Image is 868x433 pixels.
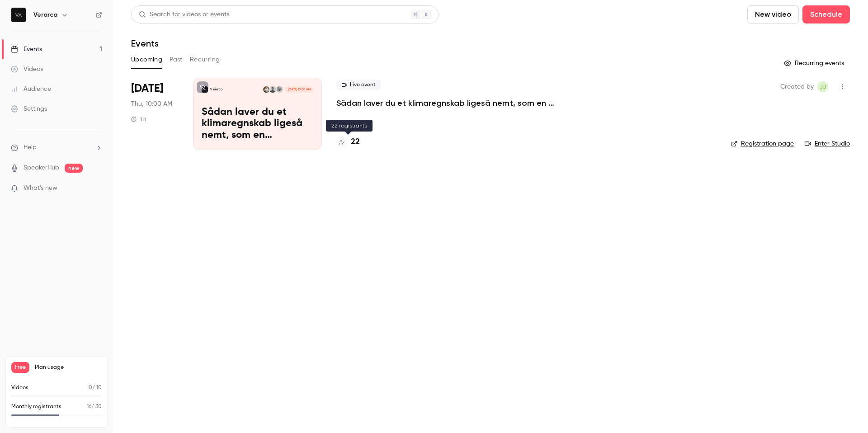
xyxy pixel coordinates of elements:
a: 22 [336,136,360,148]
button: New video [747,5,799,24]
div: Search for videos or events [139,10,229,19]
div: Settings [11,104,47,113]
p: / 10 [89,384,102,392]
p: Sådan laver du et klimaregnskab ligeså nemt, som en resultatopgørelse [202,107,313,141]
button: Past [170,52,183,67]
span: new [65,164,83,173]
span: Plan usage [35,364,102,371]
li: help-dropdown-opener [11,143,102,152]
img: Søren Orluf [263,86,269,93]
span: Thu, 10:00 AM [131,99,172,108]
div: Videos [11,65,43,74]
a: Sådan laver du et klimaregnskab ligeså nemt, som en resultatopgørelse [336,98,608,108]
button: Schedule [802,5,850,24]
p: Verarca [210,87,222,92]
a: SpeakerHub [24,163,59,173]
h1: Events [131,38,159,49]
a: Sådan laver du et klimaregnskab ligeså nemt, som en resultatopgørelseVerarcaSøren HøjbergDan Skov... [193,78,322,150]
p: / 30 [87,403,102,411]
span: Live event [336,80,381,90]
span: Jj [820,81,826,92]
iframe: Noticeable Trigger [91,184,102,193]
div: Events [11,45,42,54]
p: Videos [11,384,28,392]
h6: Verarca [33,10,57,19]
img: Søren Højberg [276,86,283,93]
span: [DATE] [131,81,163,96]
span: Created by [780,81,814,92]
p: Monthly registrants [11,403,61,411]
button: Upcoming [131,52,162,67]
button: Recurring [190,52,220,67]
a: Enter Studio [805,139,850,148]
button: Recurring events [780,56,850,71]
img: Verarca [11,8,26,22]
img: Dan Skovgaard [269,86,276,93]
span: Jonas jkr+wemarket@wemarket.dk [817,81,828,92]
div: Audience [11,85,51,94]
span: 16 [87,404,91,409]
span: Help [24,143,37,152]
span: [DATE] 10:00 AM [285,86,313,93]
h4: 22 [351,136,360,148]
span: 0 [89,385,92,391]
a: Registration page [731,139,794,148]
div: 1 h [131,116,146,123]
span: What's new [24,184,57,193]
div: Oct 23 Thu, 10:00 AM (Europe/Copenhagen) [131,78,179,150]
span: Free [11,362,29,373]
